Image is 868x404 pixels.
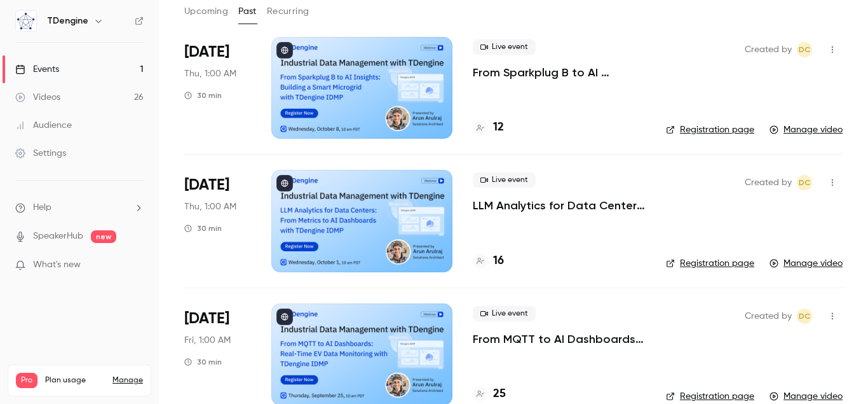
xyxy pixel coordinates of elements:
a: From Sparkplug B to AI Insights: Building a Smart Microgrid with TDengine IDMP [473,65,646,80]
span: Live event [473,39,536,55]
span: Daniel Clow [797,42,812,57]
span: Live event [473,172,536,188]
a: Manage video [770,257,843,270]
span: Help [33,201,51,214]
h4: 16 [493,253,504,270]
h4: 25 [493,386,506,403]
a: Registration page [666,257,754,270]
button: Recurring [267,1,309,22]
span: Thu, 1:00 AM [184,67,236,80]
button: Upcoming [184,1,228,22]
a: Registration page [666,123,754,136]
img: TDengine [16,11,36,31]
div: Settings [15,147,66,160]
span: Daniel Clow [797,309,812,324]
a: Manage video [770,123,843,136]
h6: TDengine [47,15,88,27]
a: Registration page [666,390,754,403]
span: Plan usage [45,375,105,386]
span: Fri, 1:00 AM [184,334,231,347]
div: 30 min [184,357,222,367]
span: Live event [473,306,536,321]
div: Events [15,63,59,76]
span: [DATE] [184,175,229,195]
div: Audience [15,119,72,132]
span: Created by [745,309,792,324]
span: [DATE] [184,42,229,62]
div: 30 min [184,90,222,101]
div: Videos [15,91,60,104]
a: 25 [473,386,506,403]
a: 12 [473,119,504,136]
a: Manage [112,375,143,386]
span: new [91,230,116,243]
span: DC [799,309,810,324]
a: SpeakerHub [33,230,83,243]
span: Created by [745,42,792,57]
span: Pro [16,373,37,388]
a: Manage video [770,390,843,403]
span: Daniel Clow [797,175,812,190]
span: What's new [33,258,81,272]
span: [DATE] [184,309,229,329]
span: Created by [745,175,792,190]
a: LLM Analytics for Data Centers: From Metrics to AI Dashboards with TDengine IDMP [473,198,646,213]
div: Oct 1 Wed, 10:00 AM (America/Los Angeles) [184,170,251,272]
li: help-dropdown-opener [15,201,144,214]
a: 16 [473,253,504,270]
div: Oct 8 Wed, 10:00 AM (America/Los Angeles) [184,37,251,139]
a: From MQTT to AI Dashboards: Real-Time EV Data Monitoring with TDengine IDMP [473,331,646,347]
span: Thu, 1:00 AM [184,200,236,213]
div: 30 min [184,223,222,233]
span: DC [799,175,810,190]
span: DC [799,42,810,57]
h4: 12 [493,119,504,136]
button: Past [238,1,257,22]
